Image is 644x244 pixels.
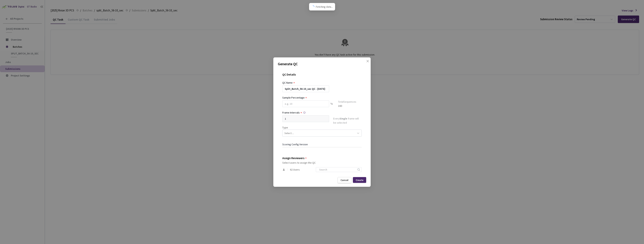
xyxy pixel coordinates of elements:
[282,115,329,122] input: Enter frame interval
[311,5,315,9] span: loading
[329,100,334,111] div: %
[366,60,369,70] span: close
[316,5,333,9] span: Fetching data...
[317,167,357,172] input: Search
[338,100,356,104] div: Total Sequences
[282,73,362,81] div: QC Details
[338,104,356,108] div: 160
[282,111,300,115] div: Frame Intervals
[282,156,304,160] div: Assign Reviewers
[333,116,362,125] div: Every frame will be selected
[290,168,300,171] span: 62 Users
[282,125,362,130] div: Type
[284,131,294,135] div: Select...
[362,60,368,66] button: Close
[282,81,293,85] div: QC Name
[278,61,366,67] p: Generate QC
[340,117,347,120] strong: Single
[282,100,329,107] input: e.g. 10
[282,96,305,100] div: Sample Percentage
[282,143,308,146] span: Scoring Config Version
[356,178,363,181] div: Create
[341,179,348,182] div: Cancel
[282,161,362,164] div: Select users to assign the QC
